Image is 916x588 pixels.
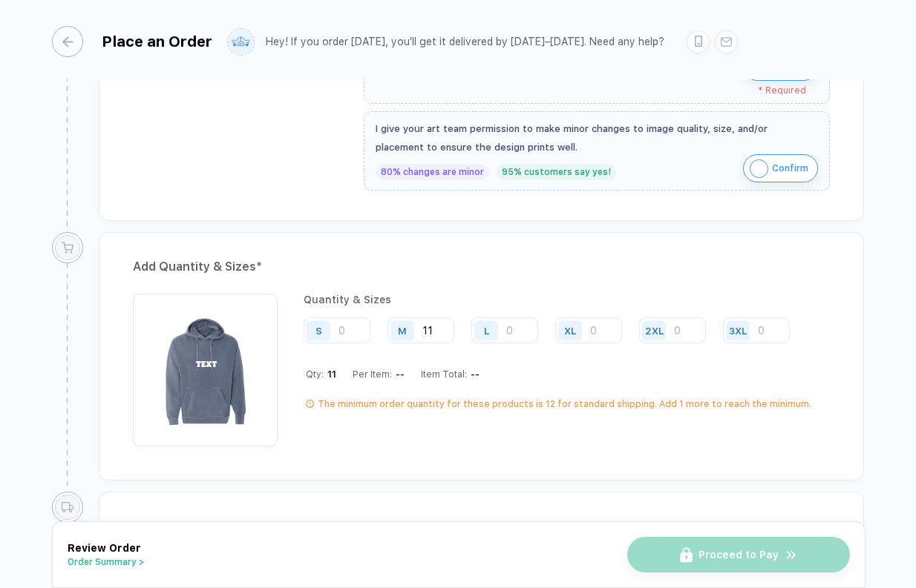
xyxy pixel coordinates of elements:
[304,294,811,305] div: Quantity & Sizes
[772,156,808,180] span: Confirm
[133,515,830,538] div: Add Shipping Details
[376,119,818,156] div: I give your art team permission to make minor changes to image quality, size, and/or placement to...
[140,301,270,431] img: 05ea50e2-65d2-4795-9cba-d71f7988949c_nt_front_1755086436819.jpg
[376,85,806,96] div: * Required
[353,369,405,380] div: Per Item:
[392,369,405,380] div: --
[315,325,322,336] div: S
[133,255,830,279] div: Add Quantity & Sizes
[68,557,145,567] button: Order Summary >
[645,325,664,336] div: 2XL
[750,159,768,178] img: icon
[729,325,747,336] div: 3XL
[68,542,141,554] span: Review Order
[743,154,818,182] button: iconConfirm
[398,325,407,336] div: M
[484,325,489,336] div: L
[318,398,811,410] div: The minimum order quantity for these products is 12 for standard shipping. Add 1 more to reach th...
[306,369,336,380] div: Qty:
[324,369,336,380] span: 11
[497,164,616,180] div: 95% customers say yes!
[266,36,664,48] div: Hey! If you order [DATE], you'll get it delivered by [DATE]–[DATE]. Need any help?
[102,33,212,50] div: Place an Order
[564,325,576,336] div: XL
[376,164,489,180] div: 80% changes are minor
[421,369,480,380] div: Item Total:
[467,369,480,380] div: --
[228,29,254,55] img: user profile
